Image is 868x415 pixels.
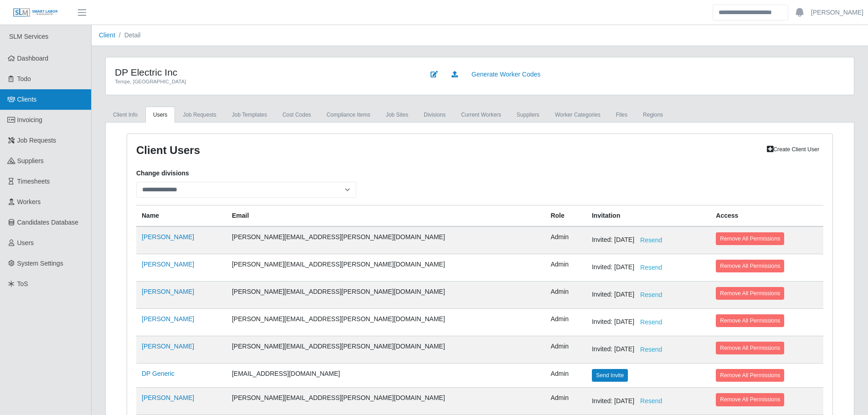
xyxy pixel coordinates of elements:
[142,315,194,323] a: [PERSON_NAME]
[99,31,115,39] a: Client
[509,107,547,123] a: Suppliers
[142,394,194,401] a: [PERSON_NAME]
[592,369,628,382] button: Send Invite
[105,107,145,123] a: Client Info
[634,342,668,358] button: Resend
[17,280,28,287] span: ToS
[416,107,453,123] a: Divisions
[545,308,586,336] td: Admin
[17,116,42,123] span: Invoicing
[136,143,415,158] h4: Client Users
[710,205,823,226] th: Access
[136,205,226,226] th: Name
[115,78,411,86] div: Tempe, [GEOGRAPHIC_DATA]
[713,5,788,20] input: Search
[17,178,50,185] span: Timesheets
[608,107,635,123] a: Files
[716,342,784,354] button: Remove All Permissions
[545,336,586,363] td: Admin
[592,236,668,243] span: Invited: [DATE]
[586,205,710,226] th: Invitation
[466,67,546,82] a: Generate Worker Codes
[17,96,37,103] span: Clients
[635,107,671,123] a: Regions
[545,254,586,281] td: Admin
[716,393,784,406] button: Remove All Permissions
[811,8,863,17] a: [PERSON_NAME]
[592,397,668,405] span: Invited: [DATE]
[716,260,784,272] button: Remove All Permissions
[716,314,784,327] button: Remove All Permissions
[545,363,586,387] td: Admin
[13,8,58,18] img: SLM Logo
[716,369,784,382] button: Remove All Permissions
[17,260,63,267] span: System Settings
[545,226,586,254] td: Admin
[142,370,175,377] a: DP Generic
[634,393,668,409] button: Resend
[142,343,194,350] a: [PERSON_NAME]
[17,55,49,62] span: Dashboard
[224,107,275,123] a: Job Templates
[226,254,545,281] td: [PERSON_NAME][EMAIL_ADDRESS][PERSON_NAME][DOMAIN_NAME]
[716,232,784,245] button: Remove All Permissions
[319,107,378,123] a: Compliance Items
[17,137,56,144] span: Job Requests
[763,143,823,156] a: Create Client User
[226,363,545,387] td: [EMAIL_ADDRESS][DOMAIN_NAME]
[545,281,586,308] td: Admin
[226,226,545,254] td: [PERSON_NAME][EMAIL_ADDRESS][PERSON_NAME][DOMAIN_NAME]
[115,67,411,78] h4: DP Electric Inc
[547,107,608,123] a: Worker Categories
[634,287,668,303] button: Resend
[634,232,668,248] button: Resend
[226,336,545,363] td: [PERSON_NAME][EMAIL_ADDRESS][PERSON_NAME][DOMAIN_NAME]
[17,198,41,205] span: Workers
[592,263,668,271] span: Invited: [DATE]
[634,314,668,330] button: Resend
[453,107,509,123] a: Current Workers
[17,219,79,226] span: Candidates Database
[545,388,586,415] td: Admin
[716,287,784,300] button: Remove All Permissions
[175,107,224,123] a: Job Requests
[17,75,31,82] span: Todo
[592,345,668,353] span: Invited: [DATE]
[17,157,44,164] span: Suppliers
[592,318,668,325] span: Invited: [DATE]
[226,308,545,336] td: [PERSON_NAME][EMAIL_ADDRESS][PERSON_NAME][DOMAIN_NAME]
[142,233,194,241] a: [PERSON_NAME]
[545,205,586,226] th: Role
[115,31,141,40] li: Detail
[145,107,175,123] a: Users
[226,281,545,308] td: [PERSON_NAME][EMAIL_ADDRESS][PERSON_NAME][DOMAIN_NAME]
[226,205,545,226] th: Email
[142,288,194,295] a: [PERSON_NAME]
[142,261,194,268] a: [PERSON_NAME]
[226,388,545,415] td: [PERSON_NAME][EMAIL_ADDRESS][PERSON_NAME][DOMAIN_NAME]
[378,107,416,123] a: job sites
[17,239,34,246] span: Users
[592,291,668,298] span: Invited: [DATE]
[634,260,668,276] button: Resend
[275,107,319,123] a: cost codes
[9,33,48,40] span: SLM Services
[136,169,189,178] label: Change divisions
